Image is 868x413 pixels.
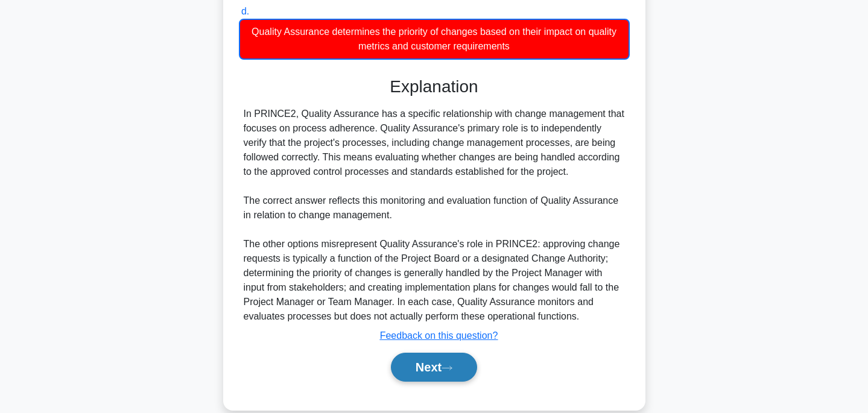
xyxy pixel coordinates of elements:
button: Next [391,353,477,382]
div: Quality Assurance determines the priority of changes based on their impact on quality metrics and... [239,19,630,60]
a: Feedback on this question? [380,330,498,341]
div: In PRINCE2, Quality Assurance has a specific relationship with change management that focuses on ... [244,107,625,324]
span: d. [241,6,249,16]
h3: Explanation [246,77,622,97]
